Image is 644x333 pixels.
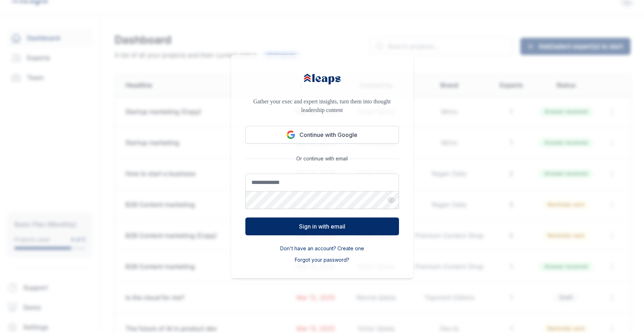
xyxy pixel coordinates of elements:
[295,256,349,263] button: Forgot your password?
[303,69,342,89] img: Leaps
[245,126,399,144] button: Continue with Google
[293,155,351,162] span: Or continue with email
[287,130,295,139] img: Google logo
[245,97,399,114] p: Gather your exec and expert insights, turn them into thought leadership content
[280,245,364,252] button: Don't have an account? Create one
[245,217,399,235] button: Sign in with email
